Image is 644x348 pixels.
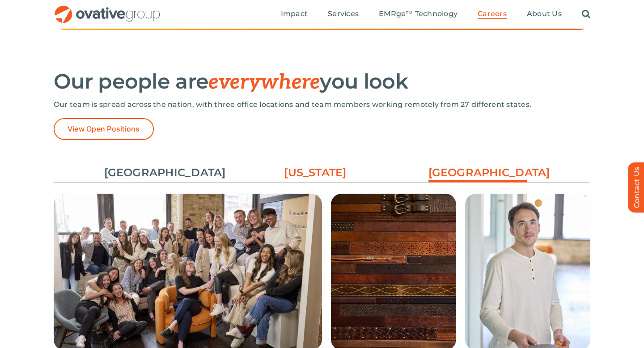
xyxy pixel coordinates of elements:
p: Our team is spread across the nation, with three office locations and team members working remote... [54,100,590,109]
span: EMRge™ Technology [379,9,458,18]
span: Services [328,9,359,18]
span: everywhere [208,70,320,95]
span: View Open Positions [68,125,140,133]
a: Services [328,9,359,19]
a: EMRge™ Technology [379,9,458,19]
a: Impact [281,9,308,19]
span: Impact [281,9,308,18]
a: About Us [527,9,562,19]
ul: Post Filters [54,161,590,185]
span: About Us [527,9,562,18]
a: OG_Full_horizontal_RGB [54,4,161,13]
span: Careers [478,9,507,18]
a: Search [582,9,590,19]
a: [GEOGRAPHIC_DATA] [428,165,527,185]
a: [GEOGRAPHIC_DATA] [104,165,203,180]
a: [US_STATE] [266,165,364,180]
h2: Our people are you look [54,70,590,93]
a: View Open Positions [54,118,154,140]
a: Careers [478,9,507,19]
